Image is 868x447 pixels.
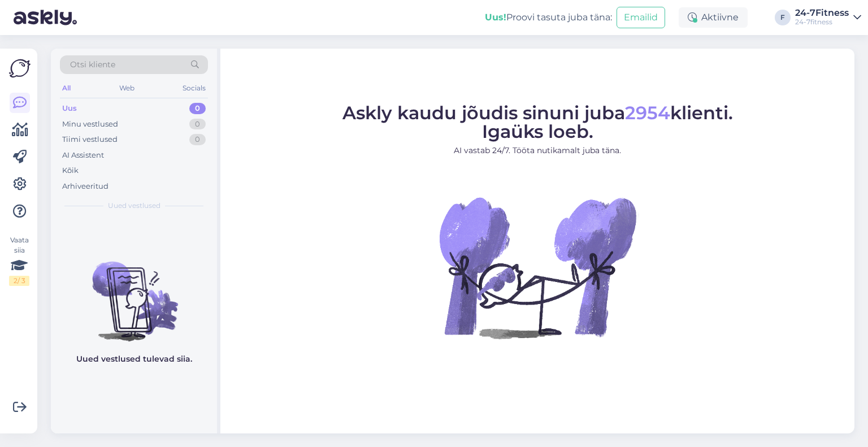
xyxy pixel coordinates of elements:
[76,353,192,365] p: Uued vestlused tulevad siia.
[795,8,849,18] div: 24-7Fitness
[617,7,665,28] button: Emailid
[62,150,104,161] div: AI Assistent
[62,165,79,176] div: Kõik
[62,181,108,192] div: Arhiveeritud
[189,119,206,130] div: 0
[117,81,137,96] div: Web
[62,119,118,130] div: Minu vestlused
[342,145,733,157] p: AI vastab 24/7. Tööta nutikamalt juba täna.
[775,10,791,25] div: F
[189,134,206,145] div: 0
[180,81,208,96] div: Socials
[108,201,160,211] span: Uued vestlused
[70,59,115,71] span: Otsi kliente
[9,235,29,286] div: Vaata siia
[795,18,849,27] div: 24-7fitness
[62,103,77,114] div: Uus
[625,102,670,124] span: 2954
[485,12,506,23] b: Uus!
[342,102,733,142] span: Askly kaudu jõudis sinuni juba klienti. Igaüks loeb.
[795,8,861,27] a: 24-7Fitness24-7fitness
[485,11,612,24] div: Proovi tasuta juba täna:
[436,166,639,369] img: No Chat active
[9,276,29,286] div: 2 / 3
[679,7,748,28] div: Aktiivne
[62,134,118,145] div: Tiimi vestlused
[9,58,31,79] img: Askly Logo
[51,241,217,343] img: No chats
[60,81,73,96] div: All
[189,103,206,114] div: 0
